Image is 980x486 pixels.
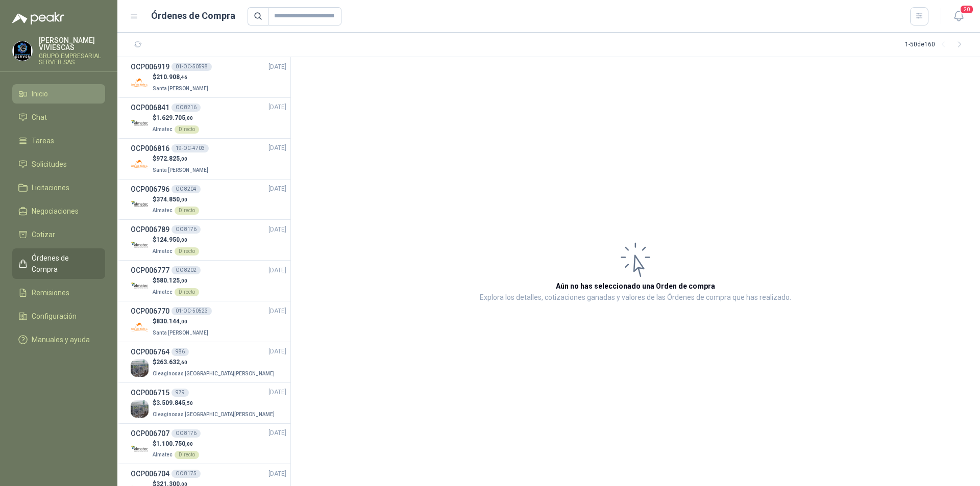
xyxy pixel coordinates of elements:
[12,155,105,174] a: Solicitudes
[180,156,187,162] span: ,00
[156,359,187,366] span: 263.632
[131,224,286,256] a: OCP006789OC 8176[DATE] Company Logo$124.950,00AlmatecDirecto
[131,224,169,235] h3: OCP006789
[156,399,193,406] span: 3.509.845
[175,247,199,255] div: Directo
[156,440,193,447] span: 1.100.750
[131,277,149,295] img: Company Logo
[156,155,187,162] span: 972.825
[180,360,187,365] span: ,60
[180,319,187,324] span: ,00
[32,135,54,146] span: Tareas
[131,102,169,113] h3: OCP006841
[180,74,187,80] span: ,46
[131,387,286,419] a: OCP006715979[DATE] Company Logo$3.509.845,50Oleaginosas [GEOGRAPHIC_DATA][PERSON_NAME]
[180,197,187,202] span: ,00
[131,265,169,276] h3: OCP006777
[32,159,67,170] span: Solicitudes
[171,104,201,112] div: OC 8216
[12,248,105,279] a: Órdenes de Compra
[268,347,286,356] span: [DATE]
[153,86,208,91] span: Santa [PERSON_NAME]
[131,428,169,439] h3: OCP006707
[153,289,173,295] span: Almatec
[131,61,169,72] h3: OCP006919
[32,334,90,345] span: Manuales y ayuda
[131,318,149,336] img: Company Logo
[12,330,105,349] a: Manuales y ayuda
[156,318,187,325] span: 830.144
[175,207,199,215] div: Directo
[156,114,193,121] span: 1.629.705
[32,311,77,322] span: Configuración
[156,236,187,243] span: 124.950
[171,266,201,274] div: OC 8202
[949,7,968,25] button: 20
[131,387,169,398] h3: OCP006715
[12,178,105,197] a: Licitaciones
[268,469,286,479] span: [DATE]
[480,292,791,304] p: Explora los detalles, cotizaciones ganadas y valores de las Órdenes de compra que has realizado.
[153,126,173,132] span: Almatec
[12,12,64,24] img: Logo peakr
[268,143,286,153] span: [DATE]
[905,37,968,53] div: 1 - 50 de 160
[185,115,193,121] span: ,00
[171,144,209,152] div: 19-OC-4703
[268,62,286,72] span: [DATE]
[131,305,286,338] a: OCP00677001-OC-50523[DATE] Company Logo$830.144,00Santa [PERSON_NAME]
[131,196,149,214] img: Company Logo
[153,357,277,367] p: $
[156,196,187,203] span: 374.850
[185,441,193,447] span: ,00
[153,235,199,245] p: $
[153,317,210,326] p: $
[175,451,199,459] div: Directo
[12,131,105,150] a: Tareas
[131,359,149,377] img: Company Logo
[268,306,286,316] span: [DATE]
[960,5,974,14] span: 20
[268,225,286,235] span: [DATE]
[12,225,105,244] a: Cotizar
[131,237,149,254] img: Company Logo
[32,252,95,275] span: Órdenes de Compra
[131,143,169,154] h3: OCP006816
[131,143,286,175] a: OCP00681619-OC-4703[DATE] Company Logo$972.825,00Santa [PERSON_NAME]
[12,108,105,127] a: Chat
[153,276,199,286] p: $
[185,400,193,406] span: ,50
[131,184,286,216] a: OCP006796OC 8204[DATE] Company Logo$374.850,00AlmatecDirecto
[171,307,212,315] div: 01-OC-50523
[180,237,187,243] span: ,00
[131,428,286,460] a: OCP006707OC 8176[DATE] Company Logo$1.100.750,00AlmatecDirecto
[131,441,149,458] img: Company Logo
[153,154,210,164] p: $
[268,388,286,397] span: [DATE]
[32,229,55,240] span: Cotizar
[153,208,173,213] span: Almatec
[171,429,201,438] div: OC 8176
[268,266,286,275] span: [DATE]
[131,305,169,317] h3: OCP006770
[131,400,149,418] img: Company Logo
[131,61,286,93] a: OCP00691901-OC-50598[DATE] Company Logo$210.908,46Santa [PERSON_NAME]
[131,346,169,357] h3: OCP006764
[32,206,79,217] span: Negociaciones
[39,53,105,65] p: GRUPO EMPRESARIAL SERVER SAS
[12,306,105,326] a: Configuración
[180,278,187,284] span: ,00
[131,115,149,133] img: Company Logo
[156,277,187,284] span: 580.125
[12,201,105,221] a: Negociaciones
[268,428,286,438] span: [DATE]
[556,280,715,292] h3: Aún no has seleccionado una Orden de compra
[131,468,169,479] h3: OCP006704
[268,103,286,112] span: [DATE]
[171,348,189,356] div: 986
[171,63,212,71] div: 01-OC-50598
[153,248,173,254] span: Almatec
[268,184,286,194] span: [DATE]
[153,439,199,449] p: $
[153,452,173,457] span: Almatec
